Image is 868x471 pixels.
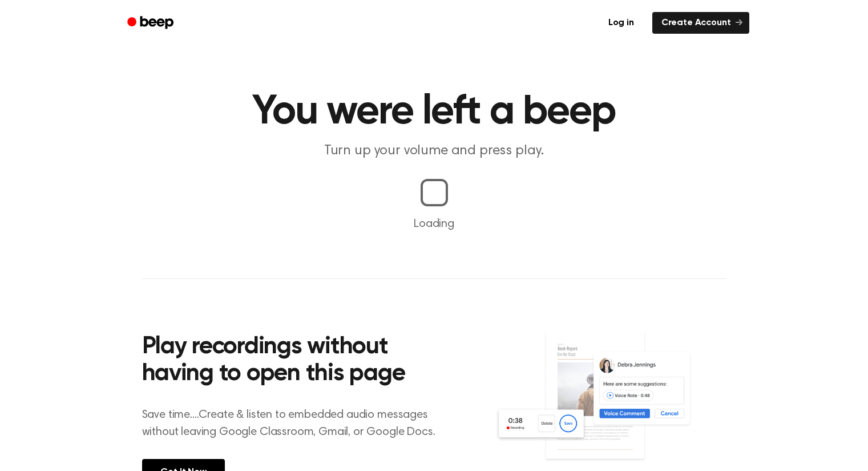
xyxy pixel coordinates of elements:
[142,406,450,441] p: Save time....Create & listen to embedded audio messages without leaving Google Classroom, Gmail, ...
[215,142,653,161] p: Turn up your volume and press play.
[142,91,726,133] h1: You were left a beep
[14,215,854,233] p: Loading
[597,10,645,36] a: Log in
[652,12,749,34] a: Create Account
[142,334,450,388] h2: Play recordings without having to open this page
[119,12,184,34] a: Beep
